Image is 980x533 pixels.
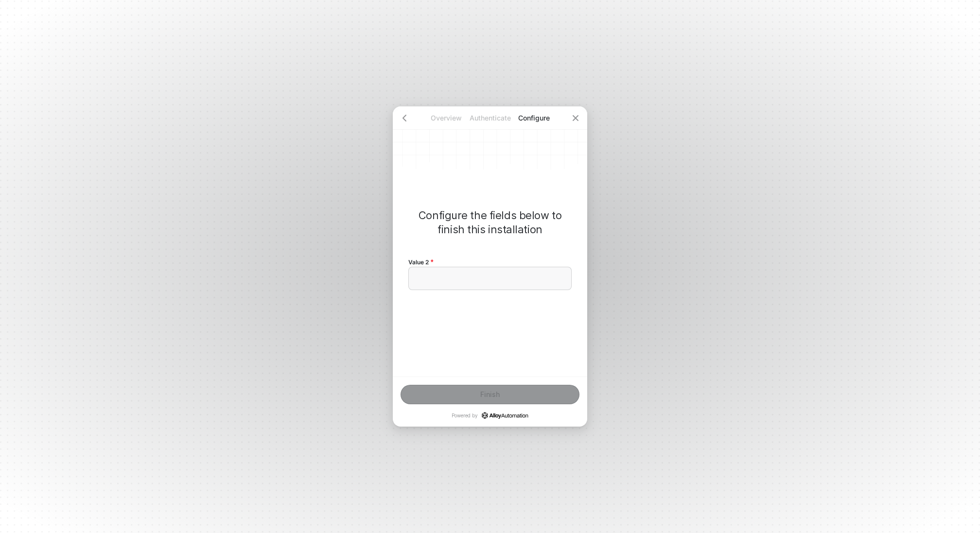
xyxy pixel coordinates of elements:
[482,412,528,419] a: icon-success
[452,412,528,419] p: Powered by
[408,258,433,266] span: Value 2
[401,385,579,404] button: Finish
[512,113,556,123] p: Configure
[401,114,408,122] span: icon-arrow-left
[572,114,579,122] span: icon-close
[408,208,572,237] p: Configure the fields below to finish this installation
[468,113,512,123] p: Authenticate
[424,113,468,123] p: Overview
